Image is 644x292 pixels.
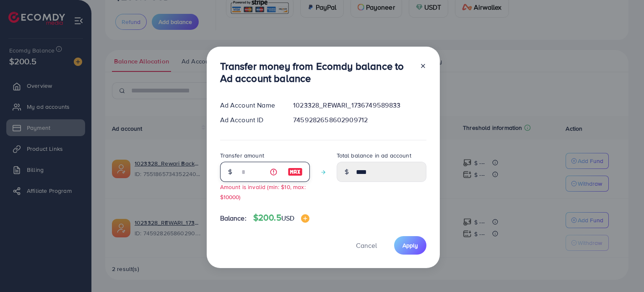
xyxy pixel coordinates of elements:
[356,241,377,250] span: Cancel
[286,115,433,125] div: 7459282658602909712
[345,236,387,254] button: Cancel
[608,254,638,286] iframe: Chat
[213,100,287,110] div: Ad Account Name
[253,213,309,223] h4: $200.5
[213,115,287,125] div: Ad Account ID
[281,213,294,223] span: USD
[288,167,303,177] img: image
[220,213,247,223] span: Balance:
[301,214,309,223] img: image
[220,183,306,200] small: Amount is invalid (min: $10, max: $10000)
[337,151,411,160] label: Total balance in ad account
[220,60,413,84] h3: Transfer money from Ecomdy balance to Ad account balance
[220,151,264,160] label: Transfer amount
[286,100,433,110] div: 1023328_REWARI_1736749589833
[394,236,426,254] button: Apply
[402,241,418,250] span: Apply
